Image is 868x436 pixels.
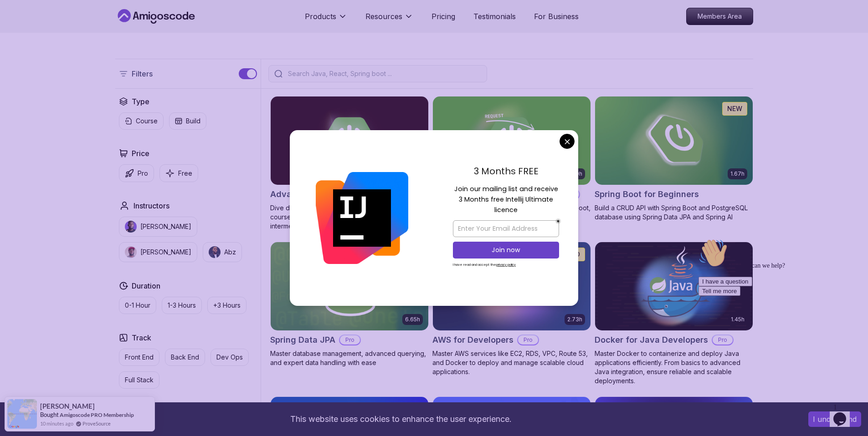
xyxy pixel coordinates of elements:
p: Pro [518,335,538,345]
img: Docker for Java Developers card [595,242,753,330]
h2: Type [132,96,149,107]
button: +3 Hours [207,297,247,314]
a: AWS for Developers card2.73hJUST RELEASEDAWS for DevelopersProMaster AWS services like EC2, RDS, ... [432,242,591,376]
img: instructor img [125,246,137,258]
a: Spring Boot for Beginners card1.67hNEWSpring Boot for BeginnersBuild a CRUD API with Spring Boot ... [595,96,753,222]
p: Master AWS services like EC2, RDS, VPC, Route 53, and Docker to deploy and manage scalable cloud ... [432,349,591,376]
button: Front End [119,349,159,366]
h2: Duration [132,280,160,291]
p: 0-1 Hour [125,301,150,310]
p: [PERSON_NAME] [140,248,191,257]
a: ProveSource [82,420,111,427]
button: I have a question [4,42,57,51]
p: Master Docker to containerize and deploy Java applications efficiently. From basics to advanced J... [595,349,753,385]
p: NEW [727,104,742,113]
p: Master database management, advanced querying, and expert data handling with ease [270,349,429,367]
p: Pro [340,335,360,345]
input: Search Java, React, Spring boot ... [286,69,481,78]
p: Members Area [687,8,753,25]
p: Full Stack [125,375,154,385]
h2: Instructors [134,200,169,211]
iframe: chat widget [695,235,859,395]
button: Resources [365,11,413,29]
button: Accept cookies [808,411,861,427]
span: 10 minutes ago [40,420,73,427]
h2: Price [132,148,149,159]
h2: AWS for Developers [432,334,514,346]
button: instructor imgAbz [203,242,242,262]
h2: Spring Data JPA [270,334,335,346]
button: 1-3 Hours [162,297,202,314]
h2: Spring Boot for Beginners [595,188,699,201]
a: Testimonials [473,11,516,22]
img: Spring Boot for Beginners card [595,96,753,185]
p: 6.65h [405,316,420,323]
h2: Track [132,332,151,343]
a: Spring Data JPA card6.65hNEWSpring Data JPAProMaster database management, advanced querying, and ... [270,242,429,367]
span: Bought [40,411,59,418]
p: +3 Hours [213,301,241,310]
p: Build a CRUD API with Spring Boot and PostgreSQL database using Spring Data JPA and Spring AI [595,203,753,222]
img: :wave: [4,4,33,33]
h2: Advanced Spring Boot [270,188,361,201]
button: Build [169,112,206,130]
img: Advanced Spring Boot card [271,96,428,185]
a: Amigoscode PRO Membership [60,411,134,418]
div: 👋Hi! How can we help?I have a questionTell me more [4,4,168,61]
button: instructor img[PERSON_NAME] [119,217,197,237]
button: Tell me more [4,51,46,61]
p: Products [305,11,336,22]
p: Course [136,117,158,126]
span: Hi! How can we help? [4,27,90,34]
a: Members Area [686,8,753,25]
p: 1.67h [730,170,745,177]
img: instructor img [125,221,137,233]
p: Pro [138,169,148,178]
p: Build [186,117,200,126]
button: Full Stack [119,371,159,389]
p: Abz [224,248,236,257]
a: Docker for Java Developers card1.45hDocker for Java DevelopersProMaster Docker to containerize an... [595,242,753,385]
button: Course [119,112,164,130]
button: Dev Ops [211,349,249,366]
p: [PERSON_NAME] [140,222,191,231]
h2: Docker for Java Developers [595,334,708,346]
p: Free [178,169,192,178]
button: Back End [165,349,205,366]
p: 2.73h [567,316,582,323]
p: Dive deep into Spring Boot with our advanced course, designed to take your skills from intermedia... [270,203,429,231]
a: Advanced Spring Boot card5.18hAdvanced Spring BootProDive deep into Spring Boot with our advanced... [270,96,429,231]
p: Dev Ops [216,353,243,362]
p: Resources [365,11,402,22]
a: For Business [534,11,579,22]
a: Pricing [431,11,455,22]
p: 1-3 Hours [168,301,196,310]
div: This website uses cookies to enhance the user experience. [7,409,795,429]
button: instructor img[PERSON_NAME] [119,242,197,262]
p: Back End [171,353,199,362]
button: Free [159,164,198,182]
img: Building APIs with Spring Boot card [433,96,591,185]
button: Pro [119,164,154,182]
a: Building APIs with Spring Boot card3.30hBuilding APIs with Spring BootProLearn to build robust, s... [432,96,591,231]
img: Spring Data JPA card [271,242,428,330]
img: instructor img [209,246,221,258]
iframe: chat widget [830,400,859,427]
span: [PERSON_NAME] [40,402,95,410]
p: Filters [132,68,153,79]
button: Products [305,11,347,29]
img: provesource social proof notification image [7,399,37,429]
button: 0-1 Hour [119,297,156,314]
p: Front End [125,353,154,362]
